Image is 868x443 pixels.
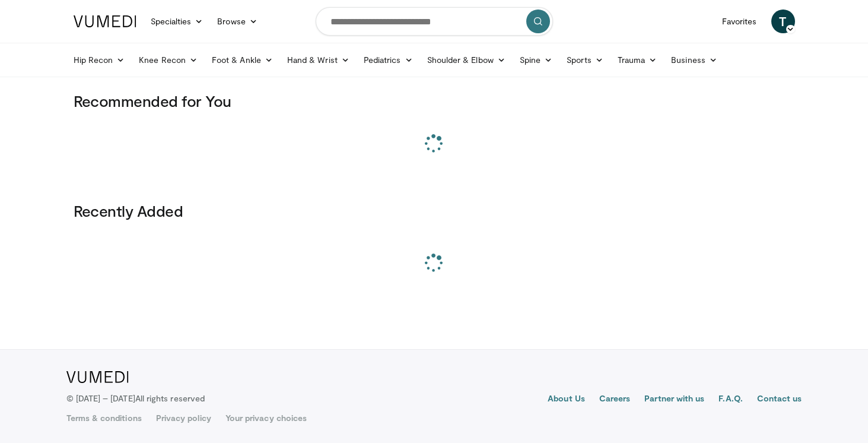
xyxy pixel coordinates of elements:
[771,10,795,33] a: T
[66,393,205,404] p: © [DATE] – [DATE]
[664,48,724,72] a: Business
[144,10,211,33] a: Specialties
[74,15,136,27] img: VuMedi Logo
[280,48,357,72] a: Hand & Wrist
[66,48,132,72] a: Hip Recon
[715,10,764,33] a: Favorites
[559,48,611,72] a: Sports
[66,412,142,424] a: Terms & conditions
[156,412,211,424] a: Privacy policy
[718,393,742,407] a: F.A.Q.
[644,393,704,407] a: Partner with us
[225,412,307,424] a: Your privacy choices
[513,48,559,72] a: Spine
[611,48,664,72] a: Trauma
[420,48,513,72] a: Shoulder & Elbow
[132,48,205,72] a: Knee Recon
[210,10,265,33] a: Browse
[205,48,280,72] a: Foot & Ankle
[316,7,553,36] input: Search topics, interventions
[135,393,205,403] span: All rights reserved
[74,201,795,220] h3: Recently Added
[599,393,631,407] a: Careers
[757,393,802,407] a: Contact us
[548,393,585,407] a: About Us
[357,48,420,72] a: Pediatrics
[74,91,795,110] h3: Recommended for You
[66,371,129,383] img: VuMedi Logo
